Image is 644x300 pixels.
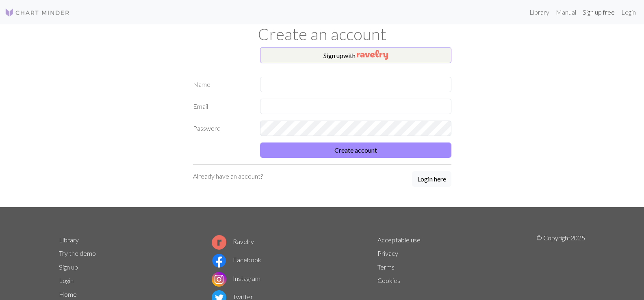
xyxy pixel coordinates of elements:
a: Instagram [212,274,260,282]
a: Sign up [59,263,78,271]
a: Login here [412,171,451,188]
a: Sign up free [579,4,618,20]
label: Name [188,77,255,92]
a: Terms [377,263,395,271]
p: Already have an account? [193,171,263,181]
img: Instagram logo [212,272,226,287]
a: Facebook [212,256,261,263]
button: Create account [260,142,451,158]
button: Login here [412,171,451,187]
img: Facebook logo [212,253,226,268]
a: Manual [553,4,579,20]
a: Cookies [377,276,400,284]
img: Ravelry logo [212,235,226,250]
a: Login [618,4,639,20]
h1: Create an account [54,24,590,44]
a: Home [59,290,77,298]
a: Login [59,276,74,284]
button: Sign upwith [260,47,451,63]
label: Email [188,99,255,114]
a: Acceptable use [377,236,421,244]
a: Ravelry [212,237,254,245]
a: Privacy [377,249,398,257]
label: Password [188,121,255,136]
img: Logo [5,8,70,17]
a: Try the demo [59,249,96,257]
img: Ravelry [357,50,388,60]
a: Library [59,236,79,244]
a: Library [526,4,553,20]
